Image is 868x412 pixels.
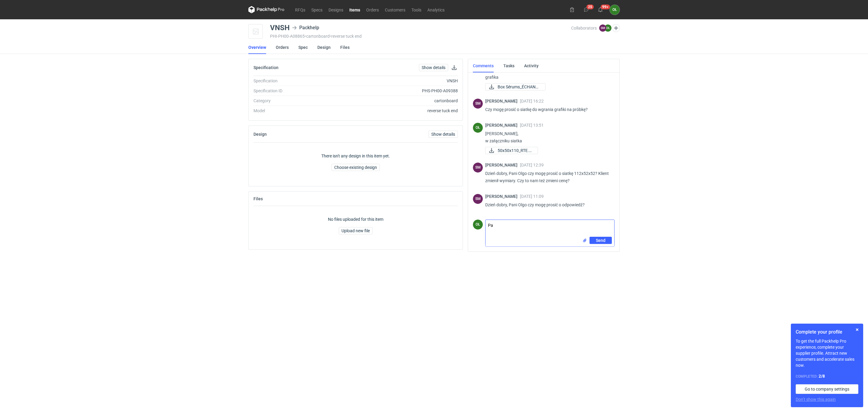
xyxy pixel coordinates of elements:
[451,64,458,71] button: Download specification
[473,59,494,72] a: Comments
[330,34,362,39] span: • reverse tuck end
[796,328,858,336] h1: Complete your profile
[335,88,458,94] div: PHS-PH00-A09388
[473,220,483,230] figcaption: OŁ
[485,99,520,103] span: [PERSON_NAME]
[270,34,571,39] div: PHI-PH00-A08865
[485,163,520,167] span: [PERSON_NAME]
[498,147,533,154] span: 50x50x110_RTE.pdf
[305,34,330,39] span: • cartonboard
[485,106,610,113] p: Czy mogę prosić o siatkę do wgrania grafiki na próbkę?
[335,98,458,104] div: cartonboard
[253,98,335,104] div: Category
[485,194,520,199] span: [PERSON_NAME]
[520,99,544,103] span: [DATE] 16:22
[341,229,370,233] span: Upload new file
[339,227,373,234] button: Upload new file
[332,164,380,171] button: Choose existing design
[473,194,483,204] figcaption: SM
[298,41,308,54] a: Spec
[308,6,325,13] a: Specs
[854,326,861,333] button: Skip for now
[473,123,483,133] div: Olga Łopatowicz
[485,130,610,144] p: [PERSON_NAME], w załączniku siatka
[596,5,605,14] button: 99+
[253,78,335,84] div: Specification
[590,237,612,244] button: Send
[363,6,382,13] a: Orders
[819,374,825,379] strong: 2 / 8
[473,123,483,133] figcaption: OŁ
[317,41,331,54] a: Design
[429,131,458,138] a: Show details
[253,108,335,114] div: Model
[796,373,858,379] div: Completed:
[524,59,539,72] a: Activity
[253,196,263,201] h2: Files
[485,83,546,90] a: Box Sérums_ÉCHANTI...
[503,59,514,72] a: Tasks
[346,6,363,13] a: Items
[485,170,610,184] p: Dzień dobry, Pani Olgo czy mogę prosić o siatkę 112x52x52? Klient zmienił wymiary. Czy to nam też...
[248,6,285,13] svg: Packhelp Pro
[498,84,540,90] span: Box Sérums_ÉCHANTI...
[485,147,538,154] a: 50x50x110_RTE.pdf
[473,220,483,230] div: Olga Łopatowicz
[408,6,424,13] a: Tools
[485,123,520,128] span: [PERSON_NAME]
[485,83,546,90] div: Box Sérums_ÉCHANTILLONS (2).ai
[610,5,620,15] div: Olga Łopatowicz
[473,99,483,109] div: Sebastian Markut
[520,163,544,167] span: [DATE] 12:39
[599,24,606,32] figcaption: SM
[321,153,390,159] p: There isn't any design in this item yet.
[571,26,597,30] span: Collaborators
[473,194,483,204] div: Sebastian Markut
[253,88,335,94] div: Specification ID
[610,5,620,15] button: OŁ
[276,41,289,54] a: Orders
[270,24,290,31] div: VNSH
[340,41,350,54] a: Files
[485,201,610,208] p: Dzień dobry, Pani Olgo czy mogę prosić o odpowiedź?
[419,64,448,71] a: Show details
[335,108,458,114] div: reverse tuck end
[604,24,612,32] figcaption: OŁ
[486,220,614,237] textarea: Pan
[335,78,458,84] div: VNSH
[796,384,858,394] a: Go to company settings
[520,123,544,128] span: [DATE] 13:51
[473,163,483,173] div: Sebastian Markut
[473,99,483,109] figcaption: SM
[334,165,377,170] span: Choose existing design
[612,24,620,32] button: Edit collaborators
[473,163,483,173] figcaption: SM
[328,216,383,222] p: No files uploaded for this item
[325,6,346,13] a: Designs
[596,238,605,242] span: Send
[248,41,266,54] a: Overview
[382,6,408,13] a: Customers
[520,194,544,199] span: [DATE] 11:09
[253,132,267,137] h2: Design
[796,396,836,402] button: Don’t show this again
[796,338,858,368] p: To get the full Packhelp Pro experience, complete your supplier profile. Attract new customers an...
[424,6,448,13] a: Analytics
[292,6,308,13] a: RFQs
[292,24,319,31] div: Packhelp
[581,5,591,14] button: 25
[253,65,278,70] h2: Specification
